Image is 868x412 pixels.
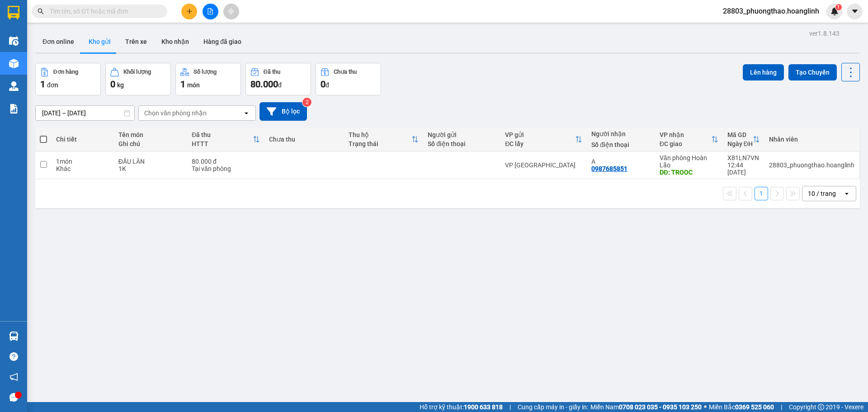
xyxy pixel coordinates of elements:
[250,79,278,90] span: 80.000
[35,63,101,95] button: Đơn hàng1đơn
[50,6,156,16] input: Tìm tên, số ĐT hoặc mã đơn
[118,131,183,138] div: Tên món
[500,128,587,152] th: Toggle SortBy
[264,69,280,75] div: Đã thu
[704,405,707,409] span: ⚪️
[118,31,154,52] button: Trên xe
[203,4,218,19] button: file-add
[344,128,424,152] th: Toggle SortBy
[9,36,19,46] img: warehouse-icon
[349,131,412,138] div: Thu hộ
[518,402,588,412] span: Cung cấp máy in - giấy in:
[223,4,239,19] button: aim
[81,31,118,52] button: Kho gửi
[835,4,842,10] sup: 1
[723,128,764,152] th: Toggle SortBy
[53,69,78,75] div: Đơn hàng
[187,81,200,89] span: món
[847,4,863,19] button: caret-down
[56,165,109,172] div: Khác
[196,31,249,52] button: Hàng đã giao
[35,31,81,52] button: Đơn online
[843,190,850,197] svg: open
[8,6,19,19] img: logo-vxr
[192,158,260,165] div: 80.000 đ
[655,128,723,152] th: Toggle SortBy
[830,7,839,15] img: icon-new-feature
[110,79,115,90] span: 0
[818,404,824,410] span: copyright
[619,403,702,411] strong: 0708 023 035 - 0935 103 250
[175,63,241,95] button: Số lượng1món
[123,69,151,75] div: Khối lượng
[321,79,325,90] span: 0
[181,4,197,19] button: plus
[716,5,826,17] span: 28803_phuongthao.hoanglinh
[269,136,340,143] div: Chưa thu
[743,64,784,81] button: Lên hàng
[186,8,193,14] span: plus
[505,161,582,169] div: VP [GEOGRAPHIC_DATA]
[187,128,264,152] th: Toggle SortBy
[56,158,109,165] div: 1 món
[105,63,171,95] button: Khối lượng0kg
[278,81,282,89] span: đ
[591,141,651,148] div: Số điện thoại
[509,402,511,412] span: |
[38,8,44,14] span: search
[325,81,329,89] span: đ
[180,79,185,90] span: 1
[709,402,774,412] span: Miền Bắc
[117,81,124,89] span: kg
[207,8,213,14] span: file-add
[56,136,109,143] div: Chi tiết
[428,131,496,138] div: Người gửi
[9,331,19,341] img: warehouse-icon
[245,63,311,95] button: Đã thu80.000đ
[660,131,711,138] div: VP nhận
[660,140,711,147] div: ĐC giao
[9,81,19,91] img: warehouse-icon
[47,81,58,89] span: đơn
[590,402,702,412] span: Miền Nam
[192,140,253,147] div: HTTT
[808,189,836,198] div: 10 / trang
[505,131,575,138] div: VP gửi
[118,165,183,172] div: 1K
[660,154,718,169] div: Văn phòng Hoàn Lão
[349,140,412,147] div: Trạng thái
[316,63,381,95] button: Chưa thu0đ
[36,106,134,120] input: Select a date range.
[302,98,311,107] sup: 2
[9,352,18,361] span: question-circle
[735,403,774,411] strong: 0369 525 060
[118,140,183,147] div: Ghi chú
[769,161,854,169] div: 28803_phuongthao.hoanglinh
[243,109,250,117] svg: open
[591,165,627,172] div: 0987685851
[755,187,768,200] button: 1
[192,165,260,172] div: Tại văn phòng
[769,136,854,143] div: Nhân viên
[781,402,782,412] span: |
[259,102,307,121] button: Bộ lọc
[192,131,253,138] div: Đã thu
[660,169,718,176] div: DĐ: TROOC
[591,158,651,165] div: A
[193,69,217,75] div: Số lượng
[428,140,496,147] div: Số điện thoại
[420,402,503,412] span: Hỗ trợ kỹ thuật:
[9,373,18,381] span: notification
[727,161,760,176] div: 12:44 [DATE]
[9,59,19,68] img: warehouse-icon
[788,64,837,81] button: Tạo Chuyến
[727,154,760,161] div: X81LN7VN
[851,7,859,15] span: caret-down
[228,8,234,14] span: aim
[154,31,196,52] button: Kho nhận
[837,4,840,10] span: 1
[40,79,45,90] span: 1
[144,109,207,118] div: Chọn văn phòng nhận
[334,69,357,75] div: Chưa thu
[9,104,19,114] img: solution-icon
